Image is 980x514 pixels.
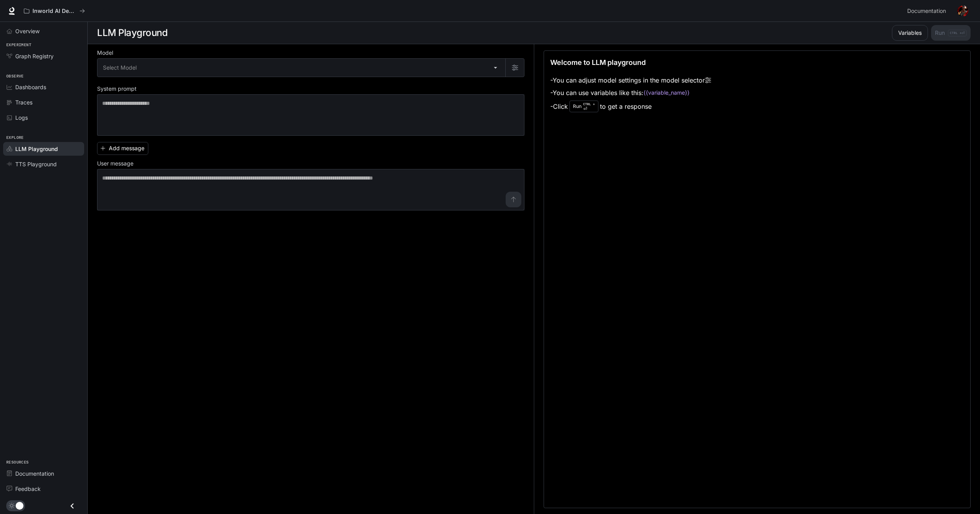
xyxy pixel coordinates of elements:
[583,102,595,111] p: ⏎
[3,157,84,171] a: TTS Playground
[15,83,46,91] span: Dashboards
[97,59,505,77] div: Select Model
[955,3,971,19] button: User avatar
[907,6,946,16] span: Documentation
[103,64,137,72] span: Select Model
[3,467,84,480] a: Documentation
[97,161,133,166] p: User message
[3,49,84,63] a: Graph Registry
[3,482,84,496] a: Feedback
[3,80,84,94] a: Dashboards
[892,25,928,41] button: Variables
[16,501,23,510] span: Dark mode toggle
[904,3,952,19] a: Documentation
[97,86,137,92] p: System prompt
[97,142,148,155] button: Add message
[550,99,711,114] li: - Click to get a response
[15,98,32,106] span: Traces
[3,24,84,38] a: Overview
[15,469,54,478] span: Documentation
[569,101,598,112] div: Run
[15,485,41,493] span: Feedback
[15,160,57,168] span: TTS Playground
[63,498,81,514] button: Close drawer
[32,8,76,14] p: Inworld AI Demos
[957,5,968,16] img: User avatar
[550,74,711,86] li: - You can adjust model settings in the model selector
[3,111,84,124] a: Logs
[97,50,113,56] p: Model
[97,25,168,41] h1: LLM Playground
[550,57,646,68] p: Welcome to LLM playground
[550,86,711,99] li: - You can use variables like this:
[20,3,88,19] button: All workspaces
[583,102,595,106] p: CTRL +
[15,113,28,122] span: Logs
[3,95,84,109] a: Traces
[3,142,84,156] a: LLM Playground
[643,89,690,97] code: {{variable_name}}
[15,145,58,153] span: LLM Playground
[15,27,40,35] span: Overview
[15,52,54,60] span: Graph Registry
